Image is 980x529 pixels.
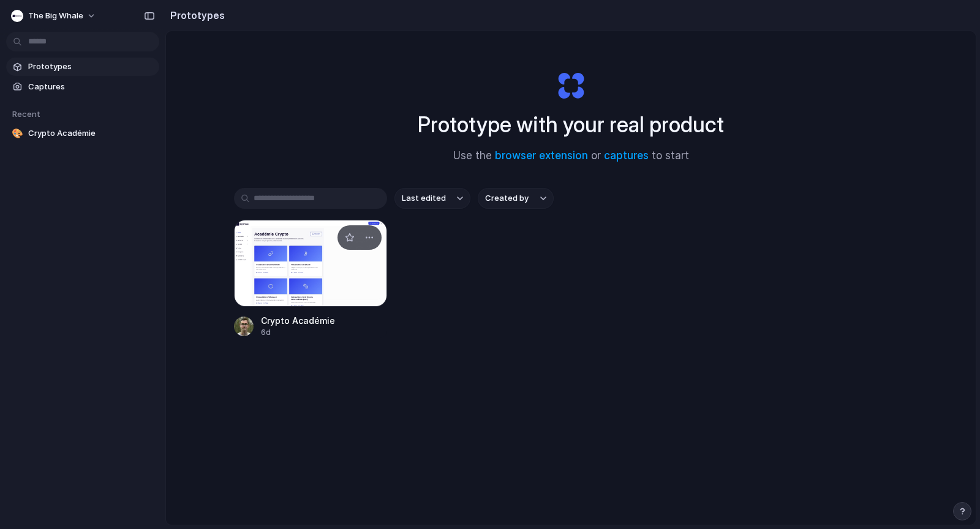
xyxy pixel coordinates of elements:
span: Use the or to start [453,148,689,164]
span: Captures [28,81,154,93]
a: captures [604,149,649,162]
span: Last edited [402,192,446,204]
a: Crypto AcadémieCrypto Académie6d [234,220,387,338]
button: Last edited [394,188,470,209]
h2: Prototypes [165,8,225,23]
div: 6d [261,327,387,338]
span: Crypto Académie [28,127,154,140]
span: Created by [485,192,529,204]
span: Prototypes [28,61,154,73]
span: Crypto Académie [261,314,387,327]
a: browser extension [495,149,588,162]
a: Prototypes [6,58,159,76]
span: Recent [12,109,40,119]
button: The Big Whale [6,6,102,26]
button: Created by [478,188,554,209]
div: 🎨 [11,127,23,140]
a: Captures [6,78,159,96]
a: 🎨Crypto Académie [6,124,159,143]
h1: Prototype with your real product [418,108,724,141]
span: The Big Whale [28,10,83,22]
